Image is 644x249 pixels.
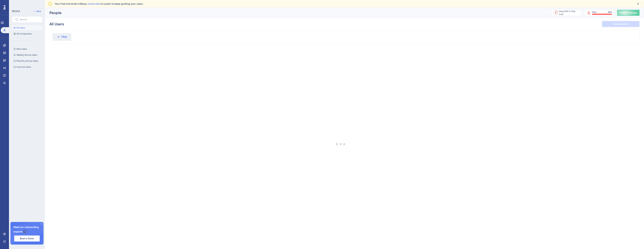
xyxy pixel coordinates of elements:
[592,11,597,14] div: MAU
[12,65,42,69] button: Inactive Users
[559,10,580,16] div: days left in free trial
[12,53,42,57] button: Weekly Active Users
[37,10,41,13] span: New
[20,237,34,240] span: Book a Demo
[16,65,31,68] span: Inactive Users
[12,59,42,63] button: Monthly Active Users
[619,11,637,14] span: Publish Changes
[12,31,42,36] button: All Companies
[16,32,32,35] span: All Companies
[13,225,40,234] span: Meet our onboarding experts 🎧
[16,26,25,29] span: All Users
[12,25,42,30] button: All Users
[602,21,640,27] button: Save Segment
[608,11,612,14] div: 98 %
[16,53,37,56] span: Weekly Active Users
[49,10,542,15] div: People
[55,1,143,6] span: Your free trial ends in 3 days. to a plan to keep guiding your users.
[12,47,42,51] button: New Users
[49,21,64,27] div: All Users
[555,11,556,14] div: 3
[12,10,20,13] div: PEOPLE
[613,22,628,25] span: Save Segment
[16,59,38,62] span: Monthly Active Users
[88,2,100,5] a: Subscribe
[32,9,42,13] button: New
[20,18,39,21] input: Search
[617,10,640,16] button: Publish Changes
[14,235,40,241] button: Book a Demo
[16,47,27,50] span: New Users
